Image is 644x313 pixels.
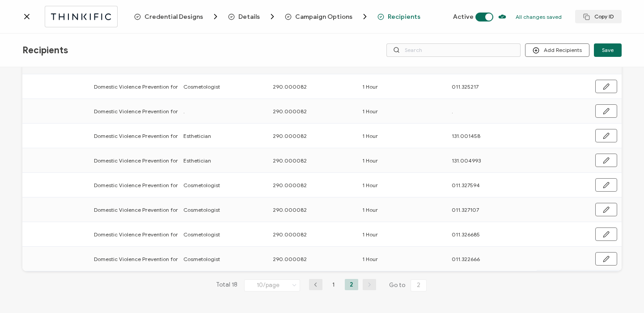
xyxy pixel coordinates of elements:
span: 290.000082 [273,106,307,116]
span: 290.000082 [273,81,307,92]
span: Esthetician [183,155,211,166]
img: thinkific.svg [50,11,113,22]
iframe: Chat Widget [599,270,644,313]
span: Domestic Violence Prevention for Beauty & Wellness Professionals Class [94,155,275,166]
span: Domestic Violence Prevention for Beauty & Wellness Professionals Class [94,180,275,190]
span: 290.000082 [273,180,307,190]
span: Cosmetologist [183,81,220,92]
li: 1 [327,279,340,290]
span: . [183,106,185,116]
span: 131.001458 [452,131,480,141]
span: Copy ID [583,13,614,20]
span: Save [602,47,614,53]
span: 290.000082 [273,205,307,215]
span: Domestic Violence Prevention for Beauty & Wellness Professionals Class [94,229,275,240]
span: Campaign Options [285,12,369,21]
button: Save [594,43,622,57]
span: 1 Hour [362,205,378,215]
span: 1 Hour [362,254,378,264]
span: 290.000082 [273,254,307,264]
span: Campaign Options [295,13,352,20]
span: Cosmetologist [183,254,220,264]
span: 011.327107 [452,205,479,215]
span: 011.326685 [452,229,480,240]
div: Breadcrumb [134,12,420,21]
input: Select [244,279,300,292]
span: Credential Designs [144,13,203,20]
span: Esthetician [183,131,211,141]
span: 290.000082 [273,131,307,141]
span: Active [453,13,474,21]
span: Recipients [388,13,420,20]
span: Recipients [377,13,420,20]
p: All changes saved [516,13,562,20]
span: Domestic Violence Prevention for Beauty & Wellness Professionals Class [94,205,275,215]
span: Domestic Violence Prevention for Beauty & Wellness Professionals Class [94,81,275,92]
span: Recipients [22,45,68,56]
span: Total 18 [216,279,237,292]
li: 2 [345,279,358,290]
span: 290.000082 [273,229,307,240]
span: Details [238,13,260,20]
span: Cosmetologist [183,180,220,190]
span: 290.000082 [273,155,307,166]
span: Domestic Violence Prevention for Beauty & Wellness Professionals Class [94,106,275,116]
span: Go to [389,279,428,292]
span: 1 Hour [362,131,378,141]
span: Credential Designs [134,12,220,21]
span: 1 Hour [362,229,378,240]
span: Domestic Violence Prevention for Beauty & Wellness Professionals Class [94,131,275,141]
span: 1 Hour [362,155,378,166]
span: 1 Hour [362,106,378,116]
span: 131.004993 [452,155,481,166]
button: Add Recipients [525,43,589,57]
span: Details [228,12,277,21]
span: 011.325217 [452,81,479,92]
input: Search [386,43,521,57]
span: 1 Hour [362,81,378,92]
span: . [452,106,453,116]
span: 1 Hour [362,180,378,190]
span: Cosmetologist [183,205,220,215]
button: Copy ID [575,10,622,23]
span: Domestic Violence Prevention for Beauty & Wellness Professionals Class [94,254,275,264]
span: 011.322666 [452,254,480,264]
span: 011.327594 [452,180,480,190]
span: Cosmetologist [183,229,220,240]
